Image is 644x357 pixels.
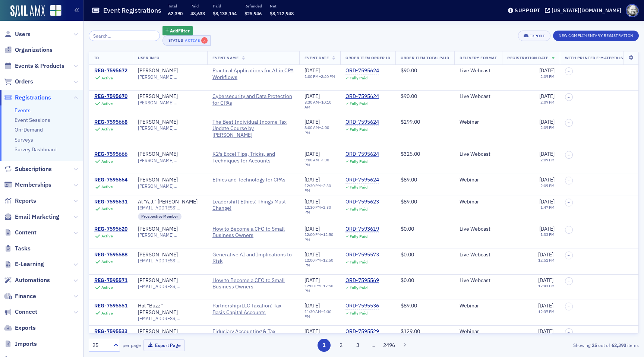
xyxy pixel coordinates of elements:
a: REG-7595668 [94,119,127,126]
time: 12:43 PM [538,283,555,288]
span: [DATE] [539,225,555,232]
div: – [304,284,335,293]
span: Users [15,30,31,38]
time: 12:50 PM [304,283,333,293]
button: 3 [351,339,364,352]
a: Generative AI and Implications to Risk [212,252,294,265]
div: REG-7595672 [94,67,127,74]
a: Content [4,228,37,237]
a: [PERSON_NAME] [138,177,178,183]
a: Organizations [4,46,53,54]
time: 1:00 PM [304,74,319,79]
a: How to Become a CFO to Small Business Owners [212,277,294,290]
a: Partnership/LLC Taxation: Tax Basis Capital Accounts [212,303,294,316]
span: $89.00 [401,198,417,205]
a: ORD-7595623 [345,199,379,205]
div: Fully Paid [350,127,367,132]
div: [PERSON_NAME] [138,93,178,100]
span: $325.00 [401,151,420,157]
div: Fully Paid [350,76,367,80]
a: [PERSON_NAME] [138,151,178,158]
span: Imports [15,340,37,348]
span: [DATE] [304,151,320,157]
span: 48,633 [190,10,205,16]
span: [DATE] [304,277,320,284]
p: Net [270,3,294,9]
div: Active [101,76,113,80]
a: REG-7595620 [94,226,127,233]
time: 1:30 PM [304,309,331,319]
span: 62,390 [168,10,183,16]
a: How to Become a CFO to Small Business Owners [212,226,294,239]
time: 12:00 PM [304,283,321,288]
time: 12:51 PM [538,258,555,263]
time: 2:09 PM [540,183,555,188]
div: Active [101,259,113,264]
span: [EMAIL_ADDRESS][DOMAIN_NAME] [138,284,202,289]
button: New Complimentary Registration [553,31,639,41]
span: [DATE] [538,302,553,309]
time: 1:47 PM [540,205,555,210]
span: Event Name [212,55,239,60]
a: Subscriptions [4,165,52,173]
span: $0.00 [401,251,414,258]
time: 2:09 PM [540,74,555,79]
a: [PERSON_NAME] [138,119,178,126]
div: Fully Paid [350,260,367,265]
div: Active [101,311,113,316]
a: REG-7595666 [94,151,127,158]
a: ORD-7595624 [345,151,379,158]
div: Fully Paid [350,311,367,316]
span: – [568,95,570,99]
a: REG-7595588 [94,252,127,258]
span: Fiduciary Accounting & Tax Planning for Estates & Trusts [212,328,294,341]
div: Fully Paid [350,285,367,290]
button: 2496 [383,339,396,352]
button: 1 [318,339,331,352]
span: Reports [15,197,36,205]
span: [DATE] [304,225,320,232]
time: 8:00 AM [304,125,319,130]
span: The Best Individual Income Tax Update Course by Surgent [212,119,294,139]
div: Live Webcast [460,93,497,100]
div: – [304,158,335,167]
a: ORD-7595624 [345,119,379,126]
a: [PERSON_NAME] [138,252,178,258]
span: – [568,69,570,74]
div: Active [101,127,113,132]
span: – [568,253,570,258]
div: Support [515,7,540,14]
span: [PERSON_NAME][EMAIL_ADDRESS][PERSON_NAME][DOMAIN_NAME] [138,125,202,131]
a: ORD-7595624 [345,67,379,74]
span: Event Date [304,55,329,60]
a: New Complimentary Registration [553,32,639,38]
div: Export [530,34,545,38]
span: × [201,37,208,44]
span: Tasks [15,244,31,253]
div: Fully Paid [350,207,367,212]
time: 9:00 AM [304,157,319,162]
div: Live Webcast [460,277,497,284]
time: 2:30 PM [304,205,331,215]
div: Fully Paid [350,185,367,190]
a: Event Sessions [15,117,50,123]
div: Webinar [460,119,497,126]
button: Export [518,31,550,41]
span: $89.00 [401,302,417,309]
div: Fully Paid [350,234,367,239]
span: [DATE] [304,119,320,125]
div: ORD-7595624 [345,177,379,183]
h1: Event Registrations [103,6,161,15]
div: Fully Paid [350,159,367,164]
img: SailAMX [10,5,45,17]
span: [EMAIL_ADDRESS][DOMAIN_NAME] [138,205,202,211]
time: 2:09 PM [540,99,555,105]
a: Hal "Buzz" [PERSON_NAME] [138,303,202,316]
a: Reports [4,197,36,205]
